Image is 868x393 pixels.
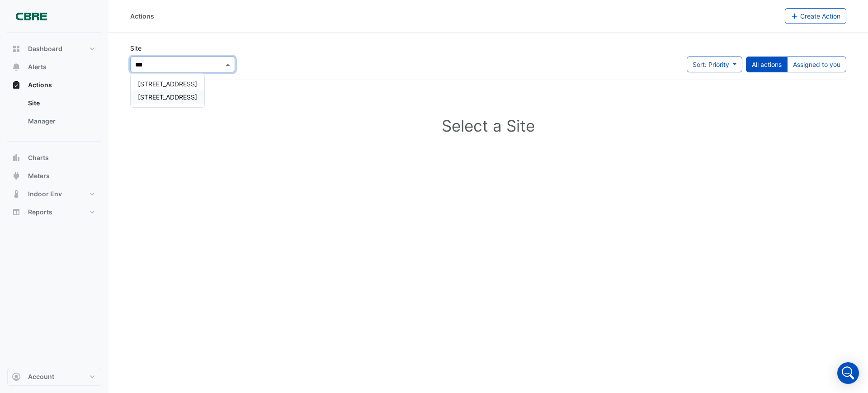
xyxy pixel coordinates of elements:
span: Create Action [800,12,840,20]
app-icon: Charts [12,153,21,162]
app-icon: Reports [12,208,21,217]
h1: Select a Site [145,116,832,135]
span: Sort: Priority [693,61,729,68]
button: All actions [746,57,788,72]
span: Charts [28,153,49,162]
app-icon: Alerts [12,62,21,71]
button: Dashboard [7,40,101,58]
button: Account [7,368,101,386]
div: Actions [7,94,101,134]
app-icon: Dashboard [12,44,21,53]
img: Company Logo [11,7,52,25]
button: Actions [7,76,101,94]
span: Dashboard [28,44,62,53]
a: Site [21,94,101,112]
span: Indoor Env [28,189,62,199]
button: Create Action [785,8,847,24]
span: Reports [28,208,52,217]
span: [STREET_ADDRESS] [138,80,197,88]
a: Manager [21,112,101,130]
button: Meters [7,167,101,185]
label: Site [130,43,142,53]
span: Meters [28,171,50,180]
button: Assigned to you [787,57,846,72]
button: Sort: Priority [687,57,742,72]
span: Actions [28,80,52,90]
span: Alerts [28,62,47,71]
app-icon: Meters [12,171,21,180]
span: Account [28,372,54,381]
span: [STREET_ADDRESS] [138,93,197,101]
button: Reports [7,203,101,221]
div: Open Intercom Messenger [837,362,859,384]
button: Indoor Env [7,185,101,203]
div: Options List [131,74,204,107]
app-icon: Actions [12,80,21,90]
button: Alerts [7,58,101,76]
button: Charts [7,149,101,167]
app-icon: Indoor Env [12,189,21,199]
div: Actions [130,11,154,21]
